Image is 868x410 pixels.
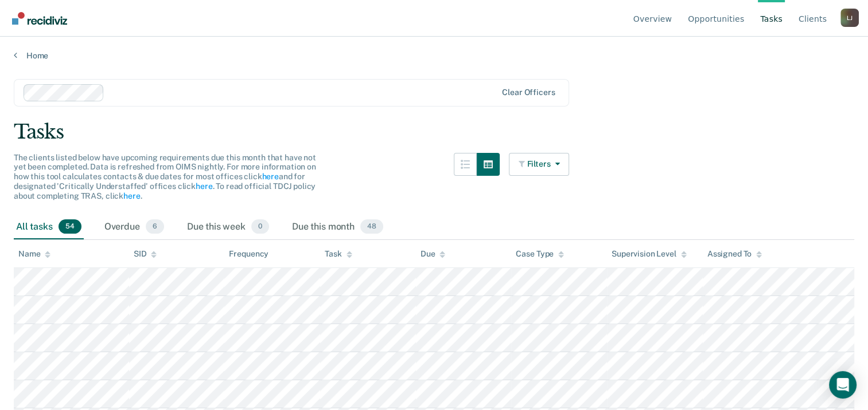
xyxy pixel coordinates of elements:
div: Case Type [516,249,564,259]
div: Tasks [14,120,854,144]
div: Frequency [229,249,268,259]
span: 48 [360,219,383,234]
span: 6 [146,219,164,234]
div: Due this month48 [290,215,386,240]
a: here [262,172,278,181]
span: The clients listed below have upcoming requirements due this month that have not yet been complet... [14,153,316,200]
div: SID [134,249,157,259]
button: Profile dropdown button [840,9,859,27]
button: Filters [509,153,570,176]
div: Name [18,249,50,259]
div: L J [840,9,859,27]
a: here [196,182,212,191]
div: Supervision Level [612,249,687,259]
a: here [123,191,140,200]
div: Task [325,249,352,259]
div: Due this week0 [185,215,271,240]
div: Open Intercom Messenger [829,371,857,399]
span: 54 [59,219,81,234]
div: Due [421,249,446,259]
a: Home [14,50,854,61]
img: Recidiviz [12,12,67,25]
div: Assigned To [707,249,762,259]
span: 0 [251,219,269,234]
div: Overdue6 [102,215,166,240]
div: All tasks54 [14,215,84,240]
div: Clear officers [502,88,555,97]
